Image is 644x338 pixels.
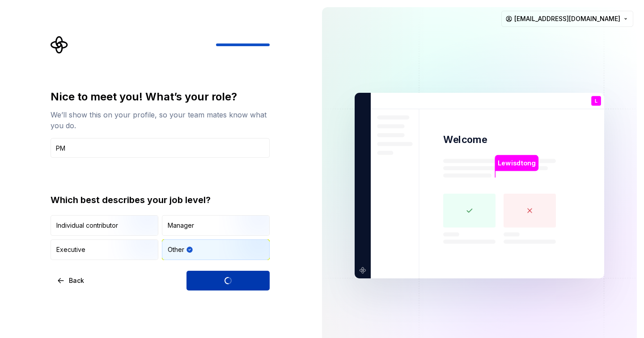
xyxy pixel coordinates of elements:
[51,90,270,104] div: Nice to meet you! What’s your role?
[56,245,85,254] div: Executive
[51,109,270,131] div: We’ll show this on your profile, so your team mates know what you do.
[595,99,597,104] p: L
[498,158,535,168] p: Lewisdtong
[51,36,68,54] svg: Supernova Logo
[514,14,620,23] span: [EMAIL_ADDRESS][DOMAIN_NAME]
[501,11,633,27] button: [EMAIL_ADDRESS][DOMAIN_NAME]
[51,194,270,206] div: Which best describes your job level?
[168,221,194,230] div: Manager
[51,271,92,290] button: Back
[69,276,84,285] span: Back
[51,138,270,158] input: Job title
[168,245,184,254] div: Other
[443,133,487,146] p: Welcome
[56,221,118,230] div: Individual contributor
